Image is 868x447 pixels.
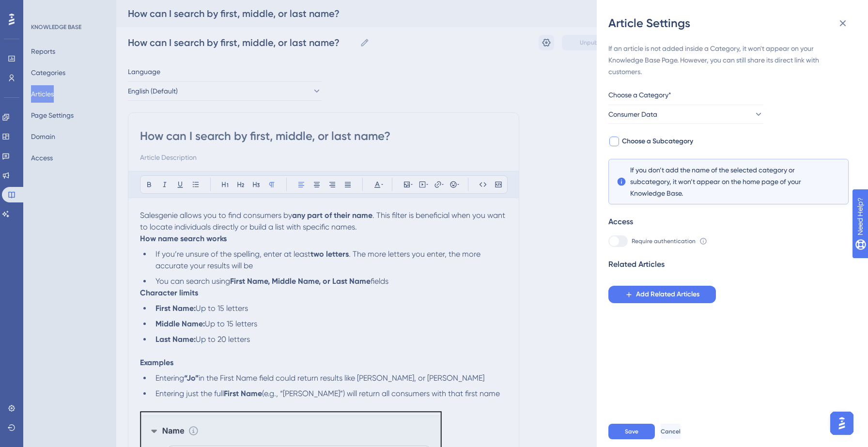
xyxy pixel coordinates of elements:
span: Add Related Articles [636,289,699,300]
div: Article Settings [608,15,856,31]
div: Access [608,216,633,228]
span: Choose a Category* [608,89,671,101]
button: Cancel [661,424,681,439]
span: Require authentication [632,237,696,245]
span: If you don’t add the name of the selected category or subcategory, it won’t appear on the home pa... [630,164,827,199]
div: If an article is not added inside a Category, it won't appear on your Knowledge Base Page. Howeve... [608,43,849,77]
span: Choose a Subcategory [622,136,693,147]
span: Save [625,428,638,435]
button: Add Related Articles [608,286,716,303]
iframe: UserGuiding AI Assistant Launcher [827,409,856,438]
span: Consumer Data [608,108,657,120]
span: Cancel [661,428,681,435]
span: Need Help? [23,2,61,14]
div: Related Articles [608,259,665,270]
button: Consumer Data [608,105,763,124]
button: Save [608,424,655,439]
